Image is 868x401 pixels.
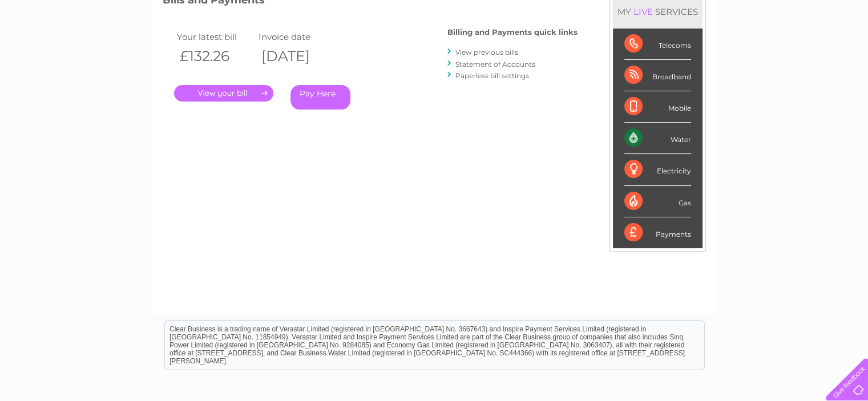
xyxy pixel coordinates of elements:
[455,71,529,80] a: Paperless bill settings
[174,85,273,102] a: .
[290,85,350,110] a: Pay Here
[830,48,857,57] a: Log out
[653,6,732,20] a: 0333 014 3131
[624,123,691,154] div: Water
[728,48,762,57] a: Telecoms
[455,60,535,68] a: Statement of Accounts
[624,91,691,123] div: Mobile
[174,44,256,68] th: £132.26
[624,217,691,248] div: Payments
[696,48,721,57] a: Energy
[30,30,88,64] img: logo.png
[455,48,518,56] a: View previous bills
[667,48,689,57] a: Water
[624,186,691,217] div: Gas
[631,6,655,17] div: LIVE
[174,29,256,44] td: Your latest bill
[792,48,820,57] a: Contact
[256,44,338,68] th: [DATE]
[624,29,691,60] div: Telecoms
[165,6,704,55] div: Clear Business is a trading name of Verastar Limited (registered in [GEOGRAPHIC_DATA] No. 3667643...
[769,48,785,57] a: Blog
[624,154,691,185] div: Electricity
[447,28,578,37] h4: Billing and Payments quick links
[624,60,691,91] div: Broadband
[256,29,338,44] td: Invoice date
